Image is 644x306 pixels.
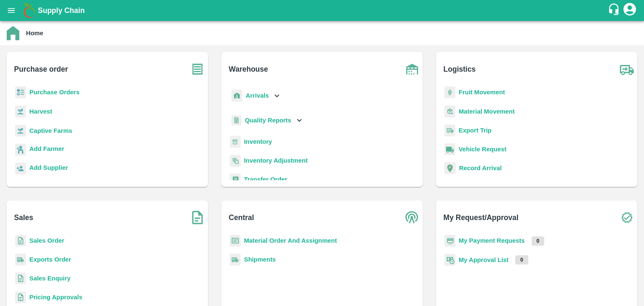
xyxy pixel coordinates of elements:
[402,59,423,80] img: warehouse
[15,124,26,137] img: harvest
[444,143,455,156] img: vehicle
[29,275,70,282] a: Sales Enquiry
[230,174,241,186] img: whTransfer
[245,117,291,124] b: Quality Reports
[444,63,476,75] b: Logistics
[29,237,64,244] a: Sales Order
[616,59,637,80] img: truck
[246,92,269,99] b: Arrivals
[15,86,26,99] img: reciept
[230,136,241,148] img: whInventory
[15,254,26,266] img: shipments
[515,255,528,265] p: 0
[444,254,455,266] img: approval
[229,63,268,75] b: Warehouse
[459,257,509,263] a: My Approval List
[230,112,304,129] div: Quality Reports
[244,157,308,164] a: Inventory Adjustment
[29,108,52,115] a: Harvest
[444,235,455,247] img: payment
[608,3,622,18] div: customer-support
[230,254,241,266] img: shipments
[616,207,637,228] img: check
[244,176,287,183] a: Transfer Order
[230,86,282,105] div: Arrivals
[14,212,34,223] b: Sales
[231,90,242,102] img: whArrival
[29,145,64,152] b: Add Farmer
[38,5,608,16] a: Supply Chain
[7,26,19,40] img: home
[230,155,241,167] img: inventory
[459,108,515,115] a: Material Movement
[187,207,208,228] img: soSales
[15,163,26,175] img: supplier
[29,256,71,263] a: Exports Order
[244,237,337,244] a: Material Order And Assignment
[444,86,455,99] img: fruit
[29,164,68,171] b: Add Supplier
[29,127,72,134] a: Captive Farms
[444,162,456,174] img: recordArrival
[244,138,272,145] a: Inventory
[26,30,43,36] b: Home
[38,6,85,15] b: Supply Chain
[444,105,455,118] img: material
[444,124,455,137] img: delivery
[459,165,502,171] a: Record Arrival
[21,2,38,19] img: logo
[459,146,506,153] a: Vehicle Request
[29,89,80,96] a: Purchase Orders
[187,59,208,80] img: purchase
[622,2,637,19] div: account of current user
[15,105,26,118] img: harvest
[459,237,525,244] a: My Payment Requests
[229,212,254,223] b: Central
[15,291,26,303] img: sales
[14,63,68,75] b: Purchase order
[444,212,519,223] b: My Request/Approval
[15,144,26,156] img: farmer
[459,89,505,96] a: Fruit Movement
[15,272,26,285] img: sales
[29,163,68,174] a: Add Supplier
[231,115,241,126] img: qualityReport
[15,235,26,247] img: sales
[459,127,491,134] a: Export Trip
[29,144,64,156] a: Add Farmer
[29,294,82,301] a: Pricing Approvals
[402,207,423,228] img: central
[230,235,241,247] img: centralMaterial
[2,1,21,20] button: open drawer
[244,256,276,263] a: Shipments
[532,236,545,246] p: 0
